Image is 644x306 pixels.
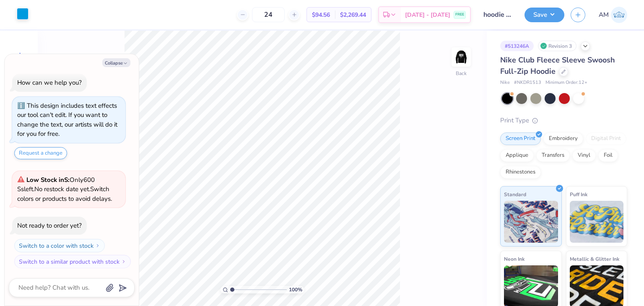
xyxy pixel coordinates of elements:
[500,55,615,76] span: Nike Club Fleece Sleeve Swoosh Full-Zip Hoodie
[536,149,570,162] div: Transfers
[598,149,618,162] div: Foil
[102,58,130,67] button: Collapse
[289,286,302,293] span: 100 %
[95,243,100,248] img: Switch to a color with stock
[34,185,90,193] span: No restock date yet.
[570,201,624,243] img: Puff Ink
[456,70,467,77] div: Back
[405,10,450,19] span: [DATE] - [DATE]
[570,190,587,199] span: Puff Ink
[252,7,285,22] input: – –
[504,201,558,243] img: Standard
[543,132,583,145] div: Embroidery
[538,41,576,51] div: Revision 3
[572,149,596,162] div: Vinyl
[455,12,464,18] span: FREE
[586,132,626,145] div: Digital Print
[500,149,534,162] div: Applique
[570,254,619,263] span: Metallic & Glitter Ink
[17,176,112,203] span: Only 600 Ss left. Switch colors or products to avoid delays.
[500,116,627,125] div: Print Type
[17,101,117,138] div: This design includes text effects our tool can't edit. If you want to change the text, our artist...
[500,41,534,51] div: # 513246A
[312,10,330,19] span: $94.56
[504,254,525,263] span: Neon Ink
[599,7,627,23] a: AM
[26,176,70,184] strong: Low Stock in S :
[340,10,366,19] span: $2,269.44
[525,8,564,22] button: Save
[599,10,609,20] span: AM
[514,79,541,86] span: # NKDR1513
[477,6,518,23] input: Untitled Design
[17,221,82,230] div: Not ready to order yet?
[14,147,67,159] button: Request a change
[14,255,131,268] button: Switch to a similar product with stock
[453,49,470,65] img: Back
[500,166,541,179] div: Rhinestones
[504,190,526,199] span: Standard
[14,239,105,252] button: Switch to a color with stock
[500,79,510,86] span: Nike
[17,78,82,87] div: How can we help you?
[611,7,627,23] img: Abhinav Mohan
[500,132,541,145] div: Screen Print
[545,79,587,86] span: Minimum Order: 12 +
[121,259,126,264] img: Switch to a similar product with stock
